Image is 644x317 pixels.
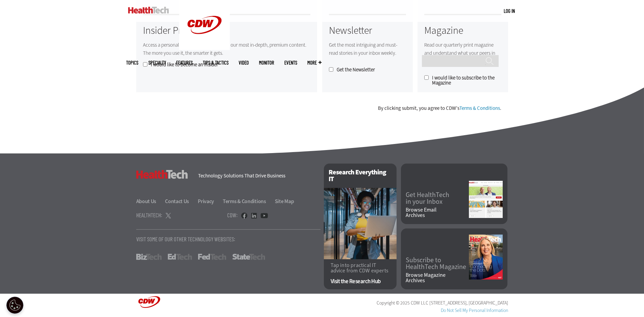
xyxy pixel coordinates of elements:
a: StateTech [232,254,265,260]
button: Open Preferences [6,297,23,314]
label: Get the Newsletter [329,67,406,72]
label: I would like to subscribe to the Magazine [424,75,501,86]
a: Site Map [275,198,294,205]
a: CDW [179,45,230,52]
div: By clicking submit, you agree to CDW’s . [378,106,501,111]
img: newsletter screenshot [469,181,503,218]
a: Browse MagazineArchives [406,272,469,283]
a: Subscribe toHealthTech Magazine [406,257,469,270]
h2: Research Everything IT [324,164,397,188]
h3: HealthTech [136,170,188,179]
div: Cookie Settings [6,297,23,314]
a: FedTech [198,254,226,260]
span: More [307,60,321,65]
a: Tips & Tactics [203,60,229,65]
span: Copyright © 2025 [377,300,410,306]
a: Log in [504,8,515,14]
span: , [467,300,468,306]
a: Privacy [198,198,222,205]
span: [GEOGRAPHIC_DATA] [469,300,508,306]
a: Browse EmailArchives [406,207,469,218]
a: Get HealthTechin your Inbox [406,192,469,205]
h4: HealthTech: [136,212,162,218]
a: Features [176,60,193,65]
a: Contact Us [165,198,197,205]
p: Tap into practical IT advice from CDW experts [331,263,390,273]
a: Terms & Conditions [459,105,500,112]
a: BizTech [136,254,162,260]
a: Video [239,60,249,65]
span: Specialty [148,60,166,65]
div: User menu [504,7,515,15]
h4: CDW: [227,212,238,218]
a: Visit the Research Hub [331,278,390,284]
a: MonITor [259,60,274,65]
span: CDW LLC [STREET_ADDRESS] [411,300,467,306]
a: Do Not Sell My Personal Information [441,307,508,314]
a: About Us [136,198,164,205]
a: EdTech [168,254,192,260]
img: Summer 2025 cover [469,235,503,279]
span: Topics [126,60,138,65]
img: Home [128,7,169,14]
h4: Technology Solutions That Drive Business [198,173,315,178]
a: Events [284,60,297,65]
p: Visit Some Of Our Other Technology Websites: [136,236,320,242]
a: Terms & Conditions [223,198,274,205]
